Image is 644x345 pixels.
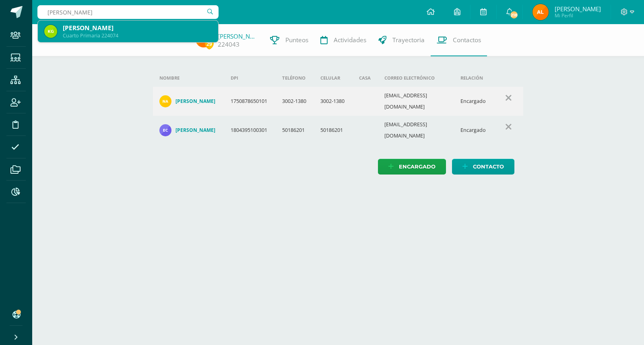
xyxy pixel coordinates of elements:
[399,159,436,174] span: Encargado
[63,32,212,39] div: Cuarto Primaria 224074
[159,95,171,107] img: f210e724cc6ddf03ecce64e5a3f3212a.png
[431,24,487,56] a: Contactos
[44,25,57,38] img: b130cd417b321d0ceda553816de55e25.png
[378,159,446,175] a: Encargado
[63,24,212,32] div: [PERSON_NAME]
[473,159,504,174] span: Contacto
[334,36,366,44] span: Actividades
[175,98,215,105] h4: [PERSON_NAME]
[218,32,258,40] a: [PERSON_NAME]
[224,116,276,145] td: 1804395100301
[454,87,494,116] td: Encargado
[453,36,481,44] span: Contactos
[159,124,171,136] img: a1e1da21f2b11128ddd00258e8ea5c05.png
[153,69,225,87] th: Nombre
[224,87,276,116] td: 1750878650101
[378,116,454,145] td: [EMAIL_ADDRESS][DOMAIN_NAME]
[37,5,219,19] input: Busca un usuario...
[454,116,494,145] td: Encargado
[205,39,214,49] span: 29
[159,124,218,136] a: [PERSON_NAME]
[264,24,314,56] a: Punteos
[454,69,494,87] th: Relación
[555,12,601,19] span: Mi Perfil
[378,69,454,87] th: Correo electrónico
[314,69,353,87] th: Celular
[276,116,314,145] td: 50186201
[224,69,276,87] th: DPI
[276,87,314,116] td: 3002-1380
[555,5,601,13] span: [PERSON_NAME]
[218,40,239,49] a: 224043
[314,116,353,145] td: 50186201
[285,36,308,44] span: Punteos
[392,36,425,44] span: Trayectoria
[314,24,372,56] a: Actividades
[353,69,378,87] th: Casa
[159,95,218,107] a: [PERSON_NAME]
[452,159,514,175] a: Contacto
[276,69,314,87] th: Teléfono
[510,10,518,19] span: 218
[372,24,431,56] a: Trayectoria
[175,127,215,133] h4: [PERSON_NAME]
[533,4,549,20] img: af9b8bc9e20a7c198341f7486dafb623.png
[314,87,353,116] td: 3002-1380
[378,87,454,116] td: [EMAIL_ADDRESS][DOMAIN_NAME]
